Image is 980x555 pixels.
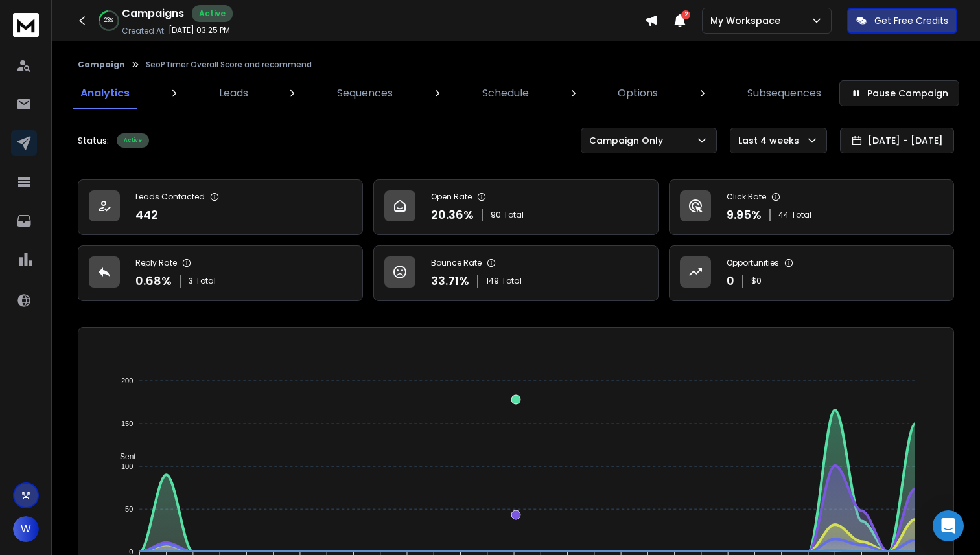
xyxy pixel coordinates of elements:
[122,26,166,36] p: Created At:
[78,60,125,70] button: Campaign
[373,179,659,235] a: Open Rate20.36%90Total
[681,10,690,19] span: 2
[431,272,469,290] p: 33.71 %
[104,17,113,25] p: 23 %
[727,258,779,268] p: Opportunities
[727,192,766,202] p: Click Rate
[486,276,499,286] span: 149
[727,206,762,224] p: 9.95 %
[135,258,177,268] p: Reply Rate
[135,206,158,224] p: 442
[121,420,133,427] tspan: 150
[474,78,537,109] a: Schedule
[847,8,957,34] button: Get Free Credits
[933,510,964,541] div: Open Intercom Messenger
[73,78,137,109] a: Analytics
[13,516,39,542] button: W
[169,25,230,36] p: [DATE] 03:25 PM
[751,276,762,286] p: $ 0
[196,276,216,286] span: Total
[78,179,363,235] a: Leads Contacted442
[839,80,959,106] button: Pause Campaign
[146,60,312,70] p: SeoPTimer Overall Score and recommend
[431,206,474,224] p: 20.36 %
[740,78,829,109] a: Subsequences
[121,462,133,470] tspan: 100
[211,78,256,109] a: Leads
[669,245,954,301] a: Opportunities0$0
[710,14,786,27] p: My Workspace
[610,78,666,109] a: Options
[189,276,193,286] span: 3
[482,85,529,101] p: Schedule
[618,85,658,101] p: Options
[110,452,136,461] span: Sent
[738,134,804,147] p: Last 4 weeks
[329,78,401,109] a: Sequences
[502,276,522,286] span: Total
[747,85,821,101] p: Subsequences
[80,85,130,101] p: Analytics
[219,85,248,101] p: Leads
[135,192,205,202] p: Leads Contacted
[373,245,659,301] a: Bounce Rate33.71%149Total
[13,13,39,37] img: logo
[431,192,472,202] p: Open Rate
[192,5,233,22] div: Active
[840,128,954,153] button: [DATE] - [DATE]
[78,134,109,147] p: Status:
[669,179,954,235] a: Click Rate9.95%44Total
[589,134,668,147] p: Campaign Only
[504,210,524,220] span: Total
[121,377,133,385] tspan: 200
[778,210,789,220] span: 44
[874,14,948,27] p: Get Free Credits
[122,6,184,21] h1: Campaigns
[431,258,482,268] p: Bounce Rate
[125,505,133,513] tspan: 50
[78,245,363,301] a: Reply Rate0.68%3Total
[791,210,811,220] span: Total
[337,85,393,101] p: Sequences
[491,210,501,220] span: 90
[117,133,149,148] div: Active
[135,272,172,290] p: 0.68 %
[727,272,734,290] p: 0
